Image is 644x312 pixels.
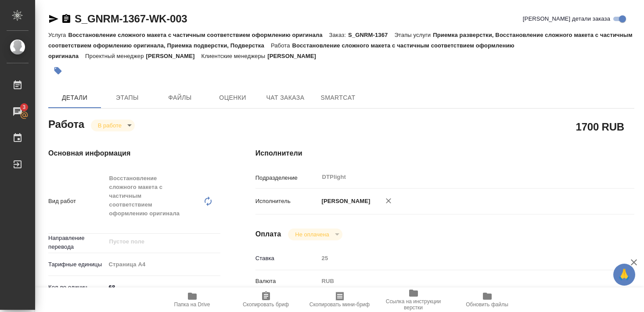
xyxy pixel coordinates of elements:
[466,301,508,308] span: Обновить файлы
[255,148,634,159] h4: Исполнители
[68,32,329,38] p: Восстановление сложного макета с частичным соответствием оформлению оригинала
[159,92,201,103] span: Файлы
[48,32,68,38] p: Услуга
[292,231,331,238] button: Не оплачена
[108,236,200,247] input: Пустое поле
[255,254,319,263] p: Ставка
[348,32,394,38] p: S_GNRM-1367
[229,287,303,312] button: Скопировать бриф
[576,119,624,134] h2: 1700 RUB
[319,274,603,289] div: RUB
[379,191,398,210] button: Удалить исполнителя
[288,229,342,240] div: В работе
[54,92,96,103] span: Детали
[382,298,445,311] span: Ссылка на инструкции верстки
[523,15,610,23] span: [PERSON_NAME] детали заказа
[17,103,31,112] span: 3
[174,301,210,308] span: Папка на Drive
[106,92,148,103] span: Этапы
[85,53,146,59] p: Проектный менеджер
[255,197,319,206] p: Исполнитель
[450,287,524,312] button: Обновить файлы
[303,287,377,312] button: Скопировать мини-бриф
[106,257,220,272] div: Страница А4
[271,42,292,49] p: Работа
[377,287,450,312] button: Ссылка на инструкции верстки
[243,301,289,308] span: Скопировать бриф
[255,174,319,182] p: Подразделение
[201,53,267,59] p: Клиентские менеджеры
[48,260,106,269] p: Тарифные единицы
[329,32,348,38] p: Заказ:
[255,277,319,286] p: Валюта
[319,197,371,206] p: [PERSON_NAME]
[48,283,106,292] p: Кол-во единиц
[394,32,433,38] p: Этапы услуги
[2,101,33,123] a: 3
[106,281,220,294] input: ✎ Введи что-нибудь
[264,92,306,103] span: Чат заказа
[48,148,220,159] h4: Основная информация
[617,265,632,284] span: 🙏
[267,53,323,59] p: [PERSON_NAME]
[212,92,254,103] span: Оценки
[255,229,281,239] h4: Оплата
[155,287,229,312] button: Папка на Drive
[613,264,635,286] button: 🙏
[48,14,59,24] button: Скопировать ссылку для ЯМессенджера
[48,116,84,131] h2: Работа
[146,53,201,59] p: [PERSON_NAME]
[309,301,370,308] span: Скопировать мини-бриф
[48,197,106,206] p: Вид работ
[61,14,72,24] button: Скопировать ссылку
[95,122,124,129] button: В работе
[75,13,187,25] a: S_GNRM-1367-WK-003
[48,234,106,251] p: Направление перевода
[319,252,603,265] input: Пустое поле
[317,92,359,103] span: SmartCat
[91,120,135,131] div: В работе
[48,61,68,80] button: Добавить тэг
